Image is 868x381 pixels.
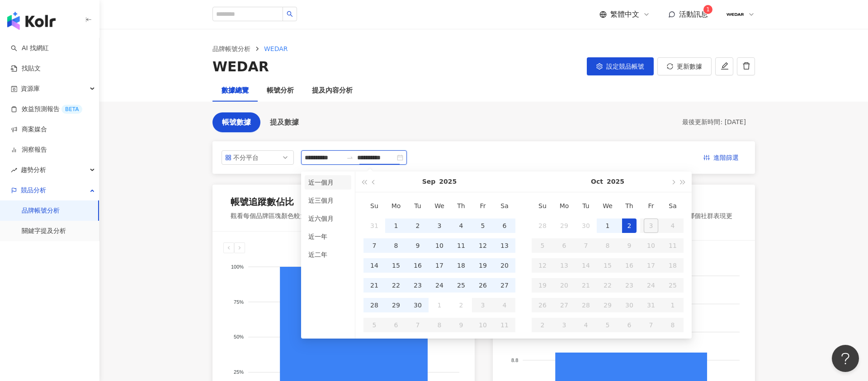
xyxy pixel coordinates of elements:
span: 繁體中文 [610,9,639,19]
span: 1 [706,6,710,13]
td: 2025-09-06 [494,216,515,236]
th: Su [532,196,553,216]
th: Tu [575,196,597,216]
a: 找貼文 [11,64,41,73]
div: 28 [535,218,550,233]
th: Th [618,196,640,216]
th: Mo [385,196,407,216]
td: 2025-09-01 [385,216,407,236]
td: 2025-09-29 [385,295,407,315]
div: 16 [410,258,425,273]
span: search [287,11,293,17]
button: Oct [591,172,603,192]
td: 2025-10-02 [618,216,640,236]
span: setting [596,63,603,70]
div: 15 [389,258,403,273]
div: 2 [622,218,637,233]
td: 2025-09-30 [407,295,429,315]
td: 2025-09-17 [429,256,450,275]
td: 2025-09-29 [553,216,575,236]
button: 提及數據 [260,112,308,132]
span: 提及數據 [270,118,299,126]
th: Sa [662,196,684,216]
td: 2025-09-21 [363,275,385,295]
td: 2025-09-23 [407,275,429,295]
div: 30 [410,298,425,312]
a: 商案媒合 [11,125,47,134]
div: 不分平台 [233,151,263,164]
div: 13 [497,238,512,253]
td: 2025-09-20 [494,256,515,275]
div: 12 [476,238,490,253]
td: 2025-09-25 [450,275,472,295]
span: 設定競品帳號 [606,63,644,70]
th: Fr [640,196,662,216]
div: 觀看每個品牌區塊顏色較大的部分，表示他為該品牌的主力溝通操作社群。 [231,212,439,221]
span: 進階篩選 [713,151,739,165]
div: 3 [432,218,447,233]
td: 2025-09-11 [450,236,472,256]
td: 2025-09-24 [429,275,450,295]
div: 8 [389,238,403,253]
div: 22 [389,278,403,293]
div: 1 [389,218,403,233]
div: 29 [389,298,403,312]
td: 2025-09-13 [494,236,515,256]
div: 18 [454,258,468,273]
div: 28 [367,298,382,312]
button: Sep [422,172,436,192]
div: 11 [454,238,468,253]
tspan: 50% [234,335,244,340]
a: 關鍵字提及分析 [22,227,66,236]
div: 4 [454,218,468,233]
li: 近二年 [305,247,351,262]
iframe: Help Scout Beacon - Open [832,345,859,372]
td: 2025-09-19 [472,256,494,275]
tspan: 100% [231,264,244,269]
div: 7 [367,238,382,253]
div: WEDAR [212,57,269,76]
div: 帳號分析 [267,85,294,96]
a: 效益預測報告BETA [11,105,82,114]
img: logo [7,12,56,30]
button: 2025 [439,172,457,192]
td: 2025-09-08 [385,236,407,256]
li: 近六個月 [305,211,351,226]
td: 2025-09-02 [407,216,429,236]
span: swap-right [346,154,354,161]
td: 2025-09-04 [450,216,472,236]
td: 2025-10-01 [429,295,450,315]
tspan: 75% [234,299,244,305]
span: 活動訊息 [679,10,708,19]
div: 19 [476,258,490,273]
tspan: 8.8 [511,358,518,363]
span: 資源庫 [21,79,40,99]
span: 帳號數據 [222,118,251,126]
a: 洞察報告 [11,145,47,154]
div: 20 [497,258,512,273]
span: 競品分析 [21,180,46,200]
td: 2025-10-02 [450,295,472,315]
div: 24 [432,278,447,293]
th: Sa [494,196,515,216]
td: 2025-09-16 [407,256,429,275]
li: 近一個月 [305,175,351,190]
th: We [597,196,618,216]
button: 更新數據 [657,57,712,75]
div: 26 [476,278,490,293]
th: We [429,196,450,216]
div: 14 [367,258,382,273]
td: 2025-09-12 [472,236,494,256]
div: 1 [600,218,615,233]
td: 2025-09-26 [472,275,494,295]
div: 30 [579,218,593,233]
span: sync [667,63,673,70]
div: 25 [454,278,468,293]
td: 2025-09-15 [385,256,407,275]
th: Th [450,196,472,216]
td: 2025-10-01 [597,216,618,236]
td: 2025-09-22 [385,275,407,295]
span: 趨勢分析 [21,160,46,180]
span: edit [721,62,729,70]
div: 最後更新時間: [DATE] [682,118,746,127]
